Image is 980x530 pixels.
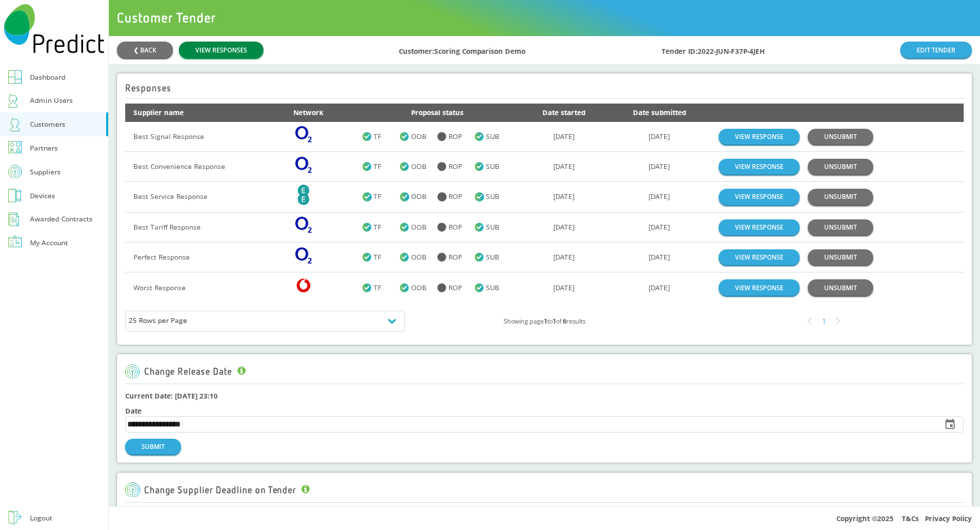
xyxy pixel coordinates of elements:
b: 1 [544,317,547,326]
a: Privacy Policy [925,514,972,523]
div: TF [362,221,399,234]
a: [DATE] [553,191,574,201]
a: VIEW RESPONSE [719,129,800,144]
div: Change Release Date [125,364,246,379]
a: Perfect Response [133,252,190,262]
h2: Responses [125,83,171,93]
div: My Account [30,236,68,249]
div: TF [362,130,399,143]
a: VIEW RESPONSE [719,219,800,235]
div: Devices [30,189,55,202]
a: [DATE] [649,283,670,292]
div: OOB [399,221,437,234]
button: UNSUBMIT [808,159,873,174]
a: [DATE] [553,222,574,232]
div: 1 [817,314,831,328]
div: SUB [474,221,512,234]
div: Logout [30,512,52,525]
div: Customer: Scoring Comparison Demo [399,42,525,58]
div: Dashboard [30,71,65,84]
div: Awarded Contracts [30,213,93,225]
div: ROP [437,160,474,173]
b: 1 [553,317,556,326]
a: EDIT TENDER [900,42,972,57]
a: VIEW RESPONSE [719,189,800,204]
div: SUB [474,281,512,294]
div: Showing page to of results [405,315,685,328]
b: 6 [563,317,566,326]
div: Network [293,106,346,119]
a: TF OOB ROP SUB [362,190,512,203]
img: Predict Mobile [4,4,104,53]
a: [DATE] [649,131,670,141]
div: Tender ID: 2022-JUN-F37P-4JEH [661,42,765,58]
div: Customers [30,118,65,131]
div: Copyright © 2025 [109,506,980,530]
div: 25 Rows per Page [129,315,402,328]
a: Best Tariff Response [133,222,201,232]
a: Best Signal Response [133,131,204,141]
div: SUB [474,130,512,143]
button: UNSUBMIT [808,219,873,235]
a: [DATE] [649,161,670,171]
a: [DATE] [553,131,574,141]
a: TF OOB ROP SUB [362,130,512,143]
div: OOB [399,251,437,264]
div: Date submitted [616,106,702,119]
a: [DATE] [553,252,574,262]
div: OOB [399,130,437,143]
div: OOB [399,190,437,203]
div: SUB [474,190,512,203]
button: Choose date, selected date is Jun 7, 2022 [938,413,962,436]
h4: Date [125,407,964,415]
a: TF OOB ROP SUB [362,221,512,234]
div: Proposal status [362,106,512,119]
a: T&Cs [902,514,919,523]
a: [DATE] [649,222,670,232]
div: ROP [437,130,474,143]
button: ❮ BACK [117,42,173,57]
div: OOB [399,160,437,173]
a: Best Convenience Response [133,161,225,171]
div: Partners [30,142,58,155]
div: Supplier name [133,106,277,119]
div: ROP [437,190,474,203]
a: [DATE] [649,191,670,201]
a: TF OOB ROP SUB [362,281,512,294]
a: Best Service Response [133,191,208,201]
button: SUBMIT [125,439,181,454]
a: [DATE] [553,283,574,292]
a: TF OOB ROP SUB [362,251,512,264]
div: SUB [474,251,512,264]
a: TF OOB ROP SUB [362,160,512,173]
a: [DATE] [553,161,574,171]
div: Admin Users [30,94,73,107]
div: TF [362,160,399,173]
div: ROP [437,281,474,294]
button: UNSUBMIT [808,189,873,204]
div: TF [362,251,399,264]
a: [DATE] [649,252,670,262]
div: ROP [437,221,474,234]
div: TF [362,281,399,294]
a: VIEW RESPONSES [179,42,263,57]
a: VIEW RESPONSE [719,159,800,174]
a: VIEW RESPONSE [719,279,800,295]
div: Suppliers [30,166,61,178]
a: VIEW RESPONSE [719,249,800,265]
div: ROP [437,251,474,264]
div: TF [362,190,399,203]
button: UNSUBMIT [808,249,873,265]
h1: Current Date: [DATE] 23:10 [125,390,964,403]
div: OOB [399,281,437,294]
a: Worst Response [133,283,186,292]
div: SUB [474,160,512,173]
button: UNSUBMIT [808,129,873,144]
div: Date started [529,106,600,119]
div: Change Supplier Deadline on Tender [125,482,310,497]
button: UNSUBMIT [808,279,873,295]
